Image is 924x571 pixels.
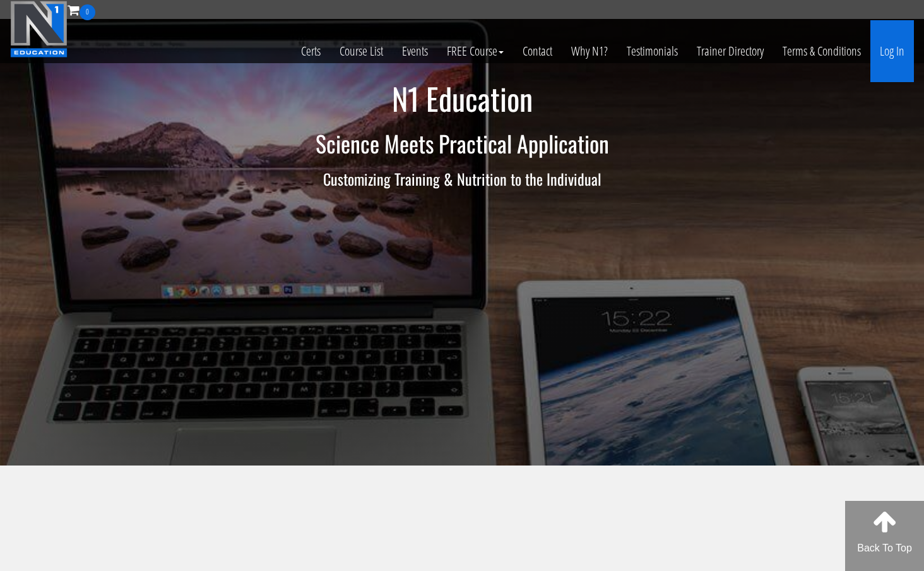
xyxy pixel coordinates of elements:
a: Log In [870,20,914,82]
a: Why N1? [562,20,617,82]
h1: N1 Education [93,82,831,116]
a: Trainer Directory [687,20,773,82]
h3: Customizing Training & Nutrition to the Individual [93,171,831,187]
a: Course List [330,20,393,82]
a: Events [393,20,437,82]
img: n1-education [10,1,68,57]
a: Terms & Conditions [773,20,870,82]
a: Certs [292,20,330,82]
span: 0 [80,4,95,20]
a: Contact [513,20,562,82]
h2: Science Meets Practical Application [93,131,831,156]
a: Testimonials [617,20,687,82]
a: 0 [68,1,95,18]
a: FREE Course [437,20,513,82]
